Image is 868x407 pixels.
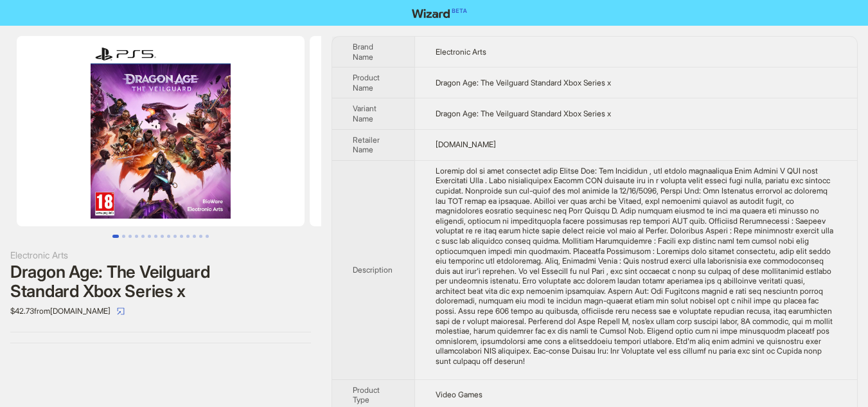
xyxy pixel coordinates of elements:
div: $42.73 from [DOMAIN_NAME] [10,301,311,321]
span: Dragon Age: The Veilguard Standard Xbox Series x [436,109,611,118]
span: Product Name [353,73,380,93]
button: Go to slide 3 [128,235,132,238]
span: Brand Name [353,42,373,62]
div: Prepare for an epic adventure with Dragon Age: The Veilguard , the highly anticipated Xbox Series... [436,166,837,366]
button: Go to slide 9 [167,235,170,238]
span: Retailer Name [353,135,380,155]
span: Variant Name [353,104,376,123]
span: select [117,307,125,315]
button: Go to slide 8 [161,235,164,238]
button: Go to slide 1 [112,235,119,238]
button: Go to slide 5 [141,235,145,238]
button: Go to slide 12 [186,235,190,238]
button: Go to slide 10 [173,235,177,238]
img: Dragon Age: The Veilguard Standard Xbox Series x Dragon Age: The Veilguard Standard Xbox Series x... [17,36,305,226]
div: Dragon Age: The Veilguard Standard Xbox Series x [10,262,311,301]
img: Dragon Age: The Veilguard Standard Xbox Series x Dragon Age: The Veilguard Standard Xbox Series x... [310,36,598,226]
button: Go to slide 7 [154,235,157,238]
span: Description [353,265,393,275]
button: Go to slide 14 [199,235,202,238]
button: Go to slide 15 [206,235,209,238]
span: Product Type [353,385,380,405]
button: Go to slide 13 [193,235,196,238]
button: Go to slide 6 [148,235,151,238]
button: Go to slide 4 [135,235,138,238]
span: Dragon Age: The Veilguard Standard Xbox Series x [436,78,611,87]
div: Electronic Arts [10,248,311,262]
span: [DOMAIN_NAME] [436,140,496,149]
button: Go to slide 11 [180,235,183,238]
span: Electronic Arts [436,47,486,57]
span: Video Games [436,390,483,399]
button: Go to slide 2 [122,235,125,238]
